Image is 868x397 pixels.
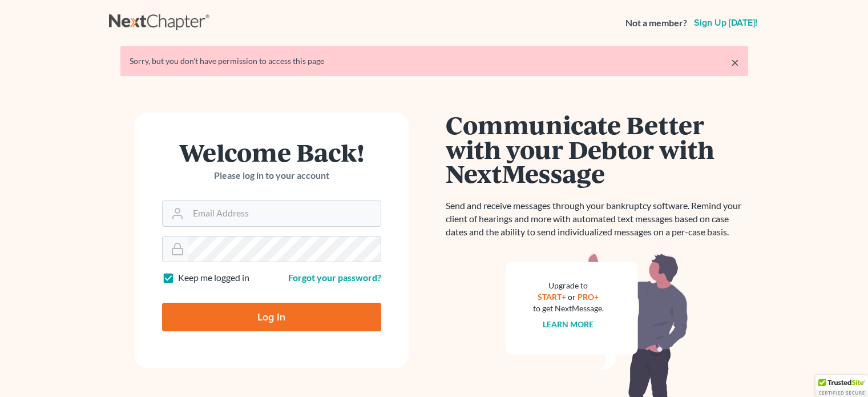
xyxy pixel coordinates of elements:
[578,292,599,302] a: PRO+
[288,272,381,283] a: Forgot your password?
[188,201,381,226] input: Email Address
[815,375,868,397] div: TrustedSite Certified
[178,271,249,284] label: Keep me logged in
[692,18,760,27] a: Sign up [DATE]!
[162,303,381,331] input: Log In
[130,55,739,67] div: Sorry, but you don't have permission to access this page
[446,113,748,186] h1: Communicate Better with your Debtor with NextMessage
[538,292,566,302] a: START+
[731,55,739,69] a: ×
[162,140,381,165] h1: Welcome Back!
[568,292,576,302] span: or
[533,303,604,314] div: to get NextMessage.
[533,280,604,291] div: Upgrade to
[162,169,381,182] p: Please log in to your account
[625,17,687,30] strong: Not a member?
[446,199,748,239] p: Send and receive messages through your bankruptcy software. Remind your client of hearings and mo...
[543,319,594,329] a: Learn more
